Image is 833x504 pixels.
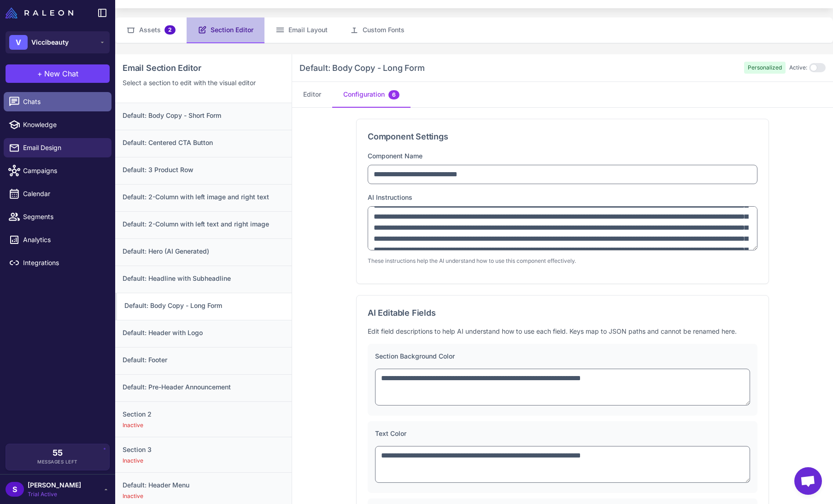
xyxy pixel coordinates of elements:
[53,449,63,457] span: 55
[368,257,757,265] p: These instructions help the AI understand how to use this component effectively.
[368,130,757,143] h3: Component Settings
[31,37,69,47] span: Viccibeauty
[123,445,284,455] h3: Section 3
[123,246,284,256] h3: Default: Hero (AI Generated)
[123,110,284,121] h3: Default: Body Copy - Short Form
[4,161,111,180] a: Campaigns
[794,467,822,495] div: Open chat
[187,17,264,43] button: Section Editor
[368,307,757,319] h3: AI Editable Fields
[123,219,284,229] h3: Default: 2-Column with left text and right image
[368,152,422,160] label: Component Name
[6,7,77,18] a: Raleon Logo
[292,82,332,108] button: Editor
[23,166,104,176] span: Campaigns
[124,301,284,311] h3: Default: Body Copy - Long Form
[4,138,111,157] a: Email Design
[37,68,42,79] span: +
[123,273,284,284] h3: Default: Headline with Subheadline
[6,7,73,18] img: Raleon Logo
[4,230,111,249] a: Analytics
[23,258,104,268] span: Integrations
[332,82,411,108] button: Configuration6
[44,68,78,79] span: New Chat
[23,189,104,199] span: Calendar
[4,115,111,134] a: Knowledge
[23,212,104,222] span: Segments
[123,62,284,74] h2: Email Section Editor
[6,482,24,497] div: S
[115,17,187,43] button: Assets2
[123,409,284,419] h3: Section 2
[4,184,111,203] a: Calendar
[123,457,284,465] div: Inactive
[6,31,110,53] button: VViccibeauty
[123,492,284,500] div: Inactive
[299,62,425,74] h3: Default: Body Copy - Long Form
[375,351,750,361] div: Section Background Color
[23,235,104,245] span: Analytics
[388,90,399,99] span: 6
[4,92,111,111] a: Chats
[23,120,104,130] span: Knowledge
[123,480,284,490] h3: Default: Header Menu
[4,253,111,272] a: Integrations
[123,192,284,202] h3: Default: 2-Column with left image and right text
[368,326,757,336] p: Edit field descriptions to help AI understand how to use each field. Keys map to JSON paths and c...
[6,64,110,83] button: +New Chat
[375,429,750,439] div: Text Color
[37,458,78,465] span: Messages Left
[744,62,786,74] span: Personalized
[164,25,176,35] span: 2
[28,480,81,490] span: [PERSON_NAME]
[9,35,28,50] div: V
[28,490,81,498] span: Trial Active
[4,207,111,226] a: Segments
[123,421,284,429] div: Inactive
[123,382,284,392] h3: Default: Pre-Header Announcement
[789,64,807,72] span: Active:
[368,193,412,201] label: AI Instructions
[123,165,284,175] h3: Default: 3 Product Row
[264,17,339,43] button: Email Layout
[23,143,104,153] span: Email Design
[23,97,104,107] span: Chats
[339,17,416,43] button: Custom Fonts
[123,328,284,338] h3: Default: Header with Logo
[123,78,284,88] p: Select a section to edit with the visual editor
[123,355,284,365] h3: Default: Footer
[123,138,284,148] h3: Default: Centered CTA Button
